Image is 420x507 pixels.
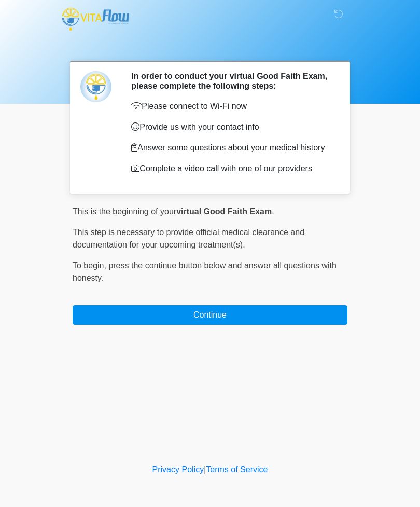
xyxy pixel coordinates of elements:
span: This is the beginning of your [73,207,176,216]
a: | [204,465,206,474]
p: Please connect to Wi-Fi now [131,100,332,113]
p: Answer some questions about your medical history [131,142,332,154]
p: Provide us with your contact info [131,121,332,133]
p: Complete a video call with one of our providers [131,162,332,175]
strong: virtual Good Faith Exam [176,207,272,216]
span: . [272,207,274,216]
span: press the continue button below and answer all questions with honesty. [73,261,337,282]
a: Privacy Policy [152,465,204,474]
h1: ‎ ‎ ‎ ‎ [65,37,355,57]
img: Vitaflow IV Hydration and Health Logo [62,8,129,31]
img: Agent Avatar [80,71,111,102]
span: To begin, [73,261,108,270]
button: Continue [73,305,347,325]
a: Terms of Service [206,465,268,474]
span: This step is necessary to provide official medical clearance and documentation for your upcoming ... [73,228,304,249]
h2: In order to conduct your virtual Good Faith Exam, please complete the following steps: [131,71,332,91]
